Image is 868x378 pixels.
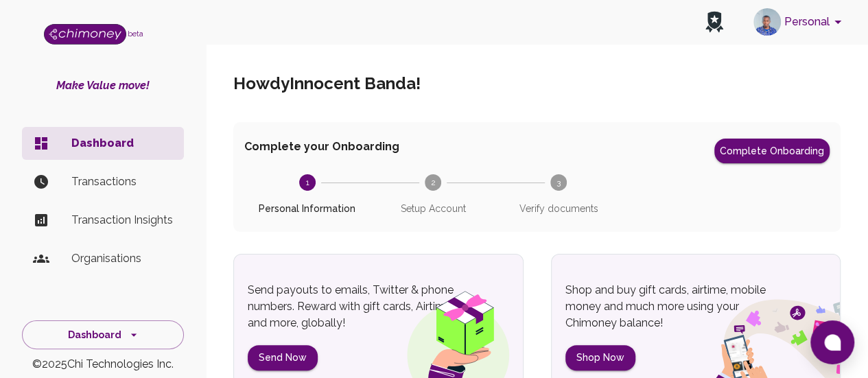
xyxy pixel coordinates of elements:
p: Organisations [71,250,173,267]
button: Shop Now [565,345,635,370]
p: Dashboard [71,135,173,152]
span: beta [128,29,143,38]
button: account of current user [748,4,852,40]
text: 3 [556,178,561,187]
img: avatar [753,8,781,36]
span: Personal Information [250,202,364,215]
p: Send payouts to emails, Twitter & phone numbers. Reward with gift cards, Airtime, and more, globa... [248,282,465,331]
img: Logo [44,24,126,45]
button: Complete Onboarding [714,139,830,163]
h5: Howdy Innocent Banda ! [233,73,421,95]
p: Transactions [71,174,173,190]
button: Send Now [248,345,318,370]
button: Dashboard [22,320,184,350]
text: 1 [305,178,309,187]
span: Complete your Onboarding [244,139,399,163]
button: Open chat window [810,320,854,364]
p: Transaction Insights [71,212,173,228]
text: 2 [430,178,435,187]
p: Shop and buy gift cards, airtime, mobile money and much more using your Chimoney balance! [565,282,783,331]
span: Verify documents [502,202,616,215]
span: Setup Account [375,202,490,215]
